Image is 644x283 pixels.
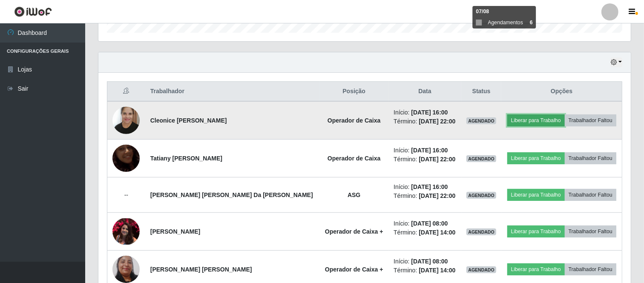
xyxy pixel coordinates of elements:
[419,156,455,163] time: [DATE] 22:00
[328,155,381,162] strong: Operador de Caixa
[14,6,52,17] img: CoreUI Logo
[501,82,622,102] th: Opções
[325,266,383,273] strong: Operador de Caixa +
[419,192,455,199] time: [DATE] 22:00
[150,228,200,235] strong: [PERSON_NAME]
[150,155,222,162] strong: Tatiany [PERSON_NAME]
[507,189,565,201] button: Liberar para Trabalho
[394,257,456,266] li: Início:
[565,263,616,275] button: Trabalhador Faltou
[419,267,455,274] time: [DATE] 14:00
[394,219,456,228] li: Início:
[388,82,461,102] th: Data
[419,229,455,236] time: [DATE] 14:00
[394,108,456,117] li: Início:
[112,102,140,139] img: 1727450734629.jpeg
[150,192,313,198] strong: [PERSON_NAME] [PERSON_NAME] Da [PERSON_NAME]
[507,263,565,275] button: Liberar para Trabalho
[565,114,616,126] button: Trabalhador Faltou
[466,117,496,124] span: AGENDADO
[328,117,381,124] strong: Operador de Caixa
[466,155,496,162] span: AGENDADO
[394,155,456,164] li: Término:
[150,117,227,124] strong: Cleonice [PERSON_NAME]
[565,226,616,237] button: Trabalhador Faltou
[565,152,616,164] button: Trabalhador Faltou
[466,266,496,273] span: AGENDADO
[319,82,388,102] th: Posição
[565,189,616,201] button: Trabalhador Faltou
[112,134,140,183] img: 1721152880470.jpeg
[348,192,360,198] strong: ASG
[394,228,456,237] li: Término:
[394,192,456,200] li: Término:
[507,152,565,164] button: Liberar para Trabalho
[507,226,565,237] button: Liberar para Trabalho
[394,146,456,155] li: Início:
[394,183,456,192] li: Início:
[411,147,448,154] time: [DATE] 16:00
[466,229,496,235] span: AGENDADO
[107,177,145,213] td: --
[411,258,448,265] time: [DATE] 08:00
[411,183,448,190] time: [DATE] 16:00
[394,266,456,275] li: Término:
[394,117,456,126] li: Término:
[466,192,496,199] span: AGENDADO
[145,82,319,102] th: Trabalhador
[325,228,383,235] strong: Operador de Caixa +
[411,220,448,227] time: [DATE] 08:00
[112,218,140,245] img: 1634512903714.jpeg
[419,118,455,125] time: [DATE] 22:00
[507,114,565,126] button: Liberar para Trabalho
[461,82,501,102] th: Status
[411,109,448,116] time: [DATE] 16:00
[150,266,252,273] strong: [PERSON_NAME] [PERSON_NAME]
